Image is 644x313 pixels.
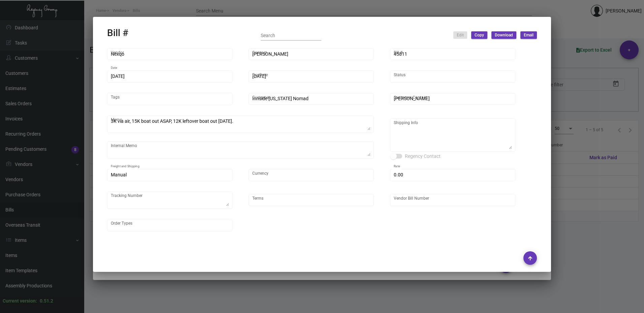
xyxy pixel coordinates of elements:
[3,297,37,305] div: Current version:
[495,32,513,38] span: Download
[207,247,233,254] div: Activity logs
[520,31,537,39] button: Email
[491,31,516,39] button: Download
[405,152,441,160] span: Regency Contact
[112,247,125,254] div: Items
[471,31,487,39] button: Copy
[152,247,165,254] div: Notes
[132,247,144,254] div: Tasks
[40,297,53,305] div: 0.51.2
[524,32,534,38] span: Email
[111,172,127,177] span: Manual
[107,27,128,39] h2: Bill #
[453,31,467,39] button: Edit
[475,32,484,38] span: Copy
[172,247,200,254] div: Attachments
[457,32,464,38] span: Edit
